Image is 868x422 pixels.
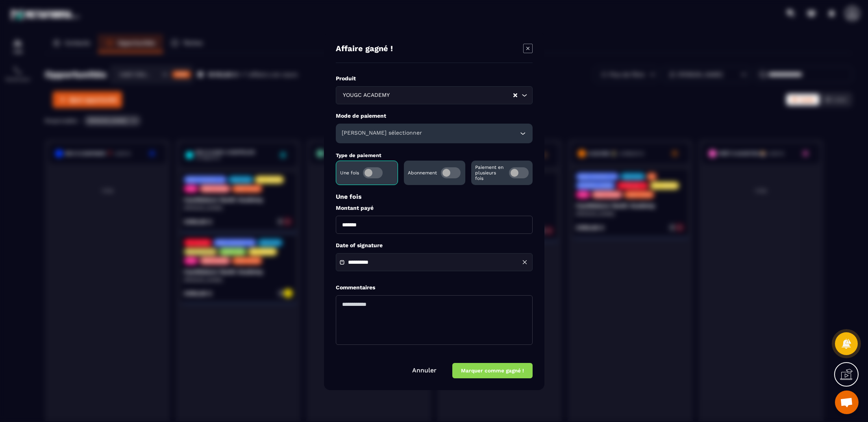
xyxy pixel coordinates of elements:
button: Marquer comme gagné ! [452,363,533,378]
p: Une fois [336,193,533,200]
button: Clear Selected [513,93,517,98]
div: Search for option [336,86,533,104]
div: Ouvrir le chat [835,391,859,414]
p: Une fois [340,170,359,176]
p: Paiement en plusieurs fois [475,165,505,181]
input: Search for option [391,91,513,100]
span: YOUGC ACADEMY [341,91,391,100]
label: Commentaires [336,284,375,291]
label: Mode de paiement [336,112,533,120]
label: Date of signature [336,242,533,249]
a: Annuler [412,366,437,374]
label: Produit [336,75,533,82]
label: Montant payé [336,204,533,212]
label: Type de paiement [336,152,381,158]
p: Abonnement [408,170,437,176]
h4: Affaire gagné ! [336,44,393,55]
